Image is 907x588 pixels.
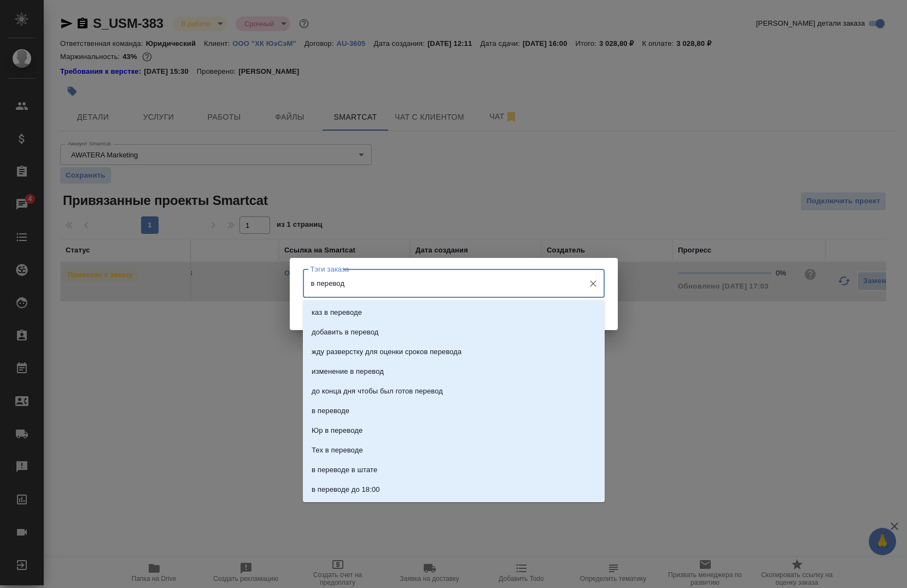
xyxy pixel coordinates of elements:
[312,405,349,416] p: в переводе
[312,346,461,357] p: жду разверстку для оценки сроков перевода
[312,464,377,475] p: в переводе в штате
[312,386,443,397] p: до конца дня чтобы был готов перевод
[312,307,362,318] p: каз в переводе
[312,425,362,436] p: Юр в переводе
[312,484,380,495] p: в переводе до 18:00
[312,327,378,338] p: добавить в перевод
[312,445,363,456] p: Тех в переводе
[312,366,384,377] p: изменение в перевод
[586,276,601,291] button: Очистить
